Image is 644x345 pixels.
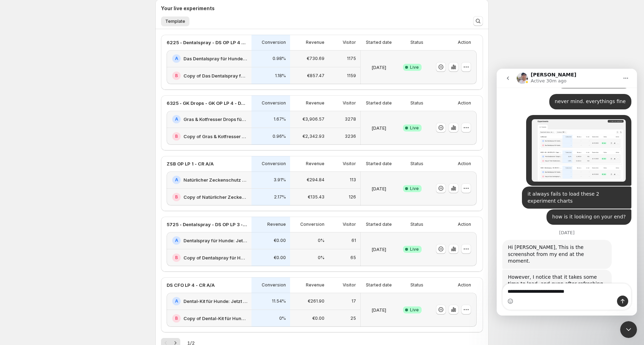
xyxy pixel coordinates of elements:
[267,222,286,227] p: Revenue
[6,201,115,257] div: However, I notice that it takes some time to load, and even after refreshing the browser a few ti...
[167,100,247,107] p: 6325 - GK Drops - GK OP LP 4 - Design - (1,3,6) vs. (CFO)
[366,161,392,167] p: Started date
[183,116,247,123] h2: Gras & Kotfresser Drops für Hunde: Jetzt Neukunden Deal sichern!-v1
[302,116,324,122] p: €3,906.57
[275,73,286,79] p: 1.18%
[410,161,423,167] p: Status
[410,100,423,106] p: Status
[349,194,356,200] p: 126
[274,116,286,122] p: 1.67%
[175,177,178,183] h2: A
[410,246,419,252] span: Live
[175,255,178,261] h2: B
[306,100,324,106] p: Revenue
[273,56,286,61] p: 0.98%
[272,298,286,304] p: 11.54%
[308,194,324,200] p: €135.43
[318,255,324,261] p: 0%
[410,282,423,288] p: Status
[343,161,356,167] p: Visitor
[273,134,286,139] p: 0.96%
[410,307,419,313] span: Live
[458,222,471,227] p: Action
[312,316,324,321] p: €0.00
[175,73,178,79] h2: B
[175,316,178,321] h2: B
[306,282,324,288] p: Revenue
[343,282,356,288] p: Visitor
[366,40,392,45] p: Started date
[279,316,286,321] p: 0%
[302,134,324,139] p: €2,342.93
[351,238,356,243] p: 61
[274,255,286,261] p: €0.00
[371,306,386,313] p: [DATE]
[183,254,247,261] h2: Copy of Dentalspray für Hunde: Jetzt Neukunden Deal sichern!
[11,230,16,235] button: Emoji picker
[165,19,185,24] span: Template
[167,39,247,46] p: 6225 - Dentalspray - DS OP LP 4 - Offer - (1,3,6) vs. (CFO)
[6,215,134,227] textarea: Message…
[345,116,356,122] p: 3278
[366,282,392,288] p: Started date
[371,124,386,131] p: [DATE]
[497,69,637,316] iframe: Intercom live chat
[306,161,324,167] p: Revenue
[262,100,286,106] p: Conversion
[350,177,356,183] p: 113
[347,56,356,61] p: 1175
[262,40,286,45] p: Conversion
[620,321,637,338] iframe: Intercom live chat
[307,73,324,79] p: €857.47
[371,64,386,71] p: [DATE]
[120,227,132,238] button: Send a message…
[183,194,247,201] h2: Copy of Natürlicher Zeckenschutz für Hunde: Jetzt Neukunden Deal sichern!
[262,282,286,288] p: Conversion
[183,72,247,79] h2: Copy of Das Dentalspray für Hunde: Jetzt Neukunden Deal sichern!-v1
[175,238,178,243] h2: A
[410,40,423,45] p: Status
[175,56,178,61] h2: A
[458,161,471,167] p: Action
[183,176,247,183] h2: Natürlicher Zeckenschutz für Hunde: Jetzt Neukunden Deal sichern!
[167,282,215,289] p: DS CFO LP 4 - CR A/A
[371,185,386,192] p: [DATE]
[161,5,215,12] h3: Your live experiments
[351,298,356,304] p: 17
[307,177,324,183] p: €294.84
[307,56,324,61] p: €730.69
[167,160,214,167] p: ZSB OP LP 1 - CR A/A
[345,134,356,139] p: 3236
[183,237,247,244] h2: Dentalspray für Hunde: Jetzt Neukunden Deal sichern!
[262,161,286,167] p: Conversion
[350,316,356,321] p: 25
[175,116,178,122] h2: A
[410,125,419,131] span: Live
[410,65,419,70] span: Live
[410,222,423,227] p: Status
[458,40,471,45] p: Action
[343,40,356,45] p: Visitor
[366,100,392,106] p: Started date
[175,298,178,304] h2: A
[347,73,356,79] p: 1159
[306,40,324,45] p: Revenue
